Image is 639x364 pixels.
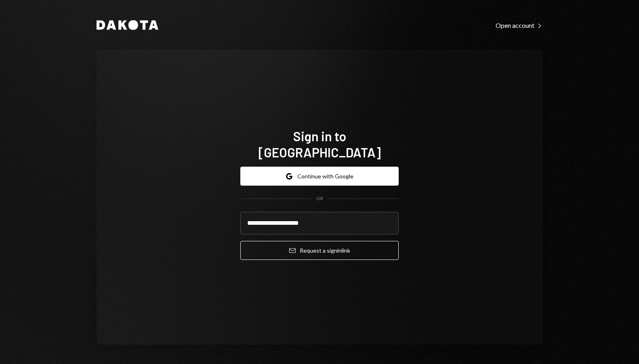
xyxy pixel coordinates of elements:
[240,128,399,160] h1: Sign in to [GEOGRAPHIC_DATA]
[496,21,542,29] div: Open account
[316,195,323,202] div: OR
[240,167,399,186] button: Continue with Google
[240,241,399,260] button: Request a signinlink
[496,21,542,29] a: Open account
